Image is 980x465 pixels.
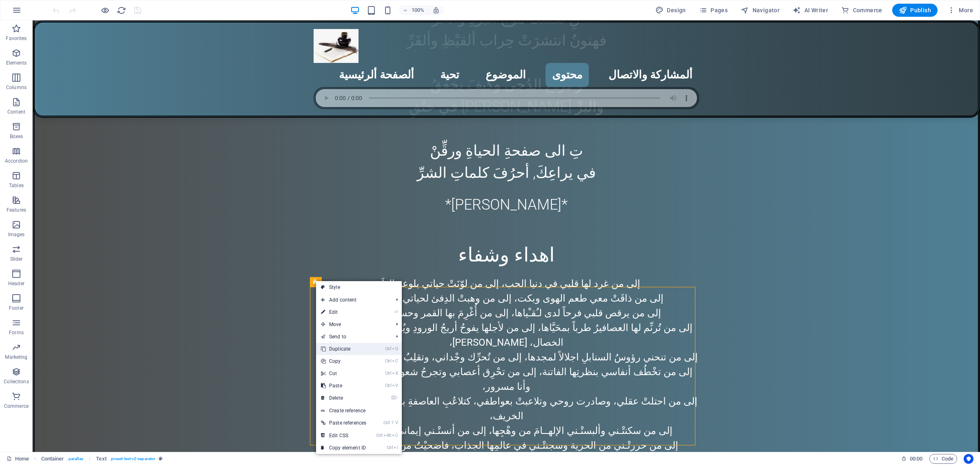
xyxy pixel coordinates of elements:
[385,358,392,364] i: Ctrl
[910,454,922,464] span: 00 00
[392,383,398,388] i: V
[387,445,393,450] i: Ctrl
[316,343,371,355] a: CtrlDDuplicate
[385,346,392,351] i: Ctrl
[116,5,126,15] button: reload
[838,4,886,17] button: Commerce
[391,420,394,425] i: ⇧
[7,109,25,115] p: Content
[392,346,398,351] i: D
[316,429,371,442] a: CtrlAltCEdit CSS
[841,6,882,14] span: Commerce
[316,306,371,318] a: ⏎Edit
[4,378,29,385] p: Collections
[41,454,163,464] nav: breadcrumb
[392,433,398,438] i: C
[10,133,23,140] p: Boxes
[5,158,28,164] p: Accordion
[399,5,428,15] button: 100%
[117,6,126,15] i: Reload page
[316,405,402,417] a: Create reference
[8,280,24,287] p: Header
[385,371,392,376] i: Ctrl
[394,309,398,315] i: ⏎
[4,403,29,409] p: Commerce
[391,395,398,400] i: ⌦
[316,281,402,293] a: Style
[964,454,973,464] button: Usercentrics
[5,354,27,360] p: Marketing
[316,331,390,343] a: Send to
[411,5,424,15] h6: 100%
[944,4,976,17] button: More
[933,454,953,464] span: Code
[8,231,25,238] p: Images
[96,454,106,464] span: Click to select. Double-click to edit
[316,318,390,331] span: Move
[793,6,828,14] span: AI Writer
[316,367,371,380] a: CtrlXCut
[6,35,27,42] p: Favorites
[6,60,27,66] p: Elements
[7,454,29,464] a: Click to cancel selection. Double-click to open Pages
[383,433,392,438] i: Alt
[901,454,923,464] h6: Session time
[395,420,398,425] i: V
[159,456,163,461] i: This element is a customizable preset
[316,392,371,404] a: ⌦Delete
[655,6,686,14] span: Design
[947,6,973,14] span: More
[385,383,392,388] i: Ctrl
[699,6,728,14] span: Pages
[899,6,931,14] span: Publish
[392,358,398,364] i: C
[9,305,24,311] p: Footer
[316,417,371,429] a: Ctrl⇧VPaste references
[9,329,24,336] p: Forms
[316,380,371,392] a: CtrlVPaste
[915,456,917,462] span: :
[929,454,957,464] button: Code
[789,4,831,17] button: AI Writer
[432,7,440,14] i: On resize automatically adjust zoom level to fit chosen device.
[741,6,780,14] span: Navigator
[394,445,398,450] i: I
[41,454,64,464] span: Click to select. Double-click to edit
[652,4,689,17] button: Design
[316,442,371,454] a: CtrlICopy element ID
[67,454,83,464] span: . parallax
[737,4,783,17] button: Navigator
[9,182,24,189] p: Tables
[6,84,27,91] p: Columns
[696,4,731,17] button: Pages
[376,433,383,438] i: Ctrl
[392,371,398,376] i: X
[100,5,110,15] button: Click here to leave preview mode and continue editing
[110,454,156,464] span: . preset-text-v2-separator
[383,420,390,425] i: Ctrl
[652,4,689,17] div: Design (Ctrl+Alt+Y)
[316,355,371,367] a: CtrlCCopy
[892,4,938,17] button: Publish
[316,294,390,306] span: Add content
[7,207,26,213] p: Features
[10,256,23,262] p: Slider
